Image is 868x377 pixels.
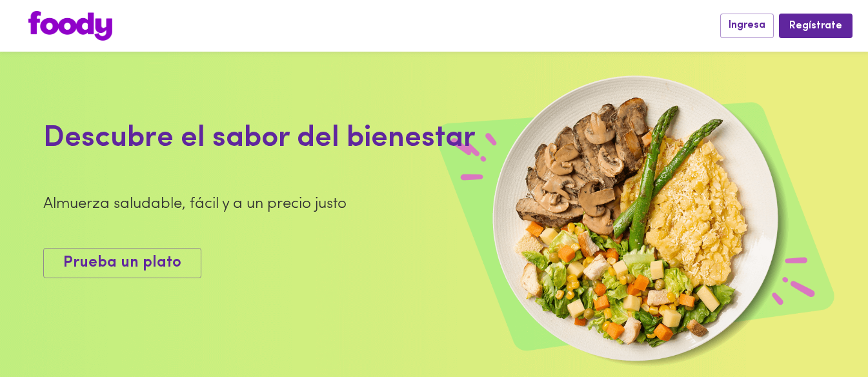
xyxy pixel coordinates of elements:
[63,254,181,272] span: Prueba un plato
[43,193,564,215] div: Almuerza saludable, fácil y a un precio justo
[43,117,564,160] div: Descubre el sabor del bienestar
[720,14,774,37] button: Ingresa
[789,20,842,32] span: Regístrate
[779,14,853,37] button: Regístrate
[729,19,765,32] span: Ingresa
[28,11,112,41] img: logo.png
[793,302,855,364] iframe: Messagebird Livechat Widget
[43,248,201,278] button: Prueba un plato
